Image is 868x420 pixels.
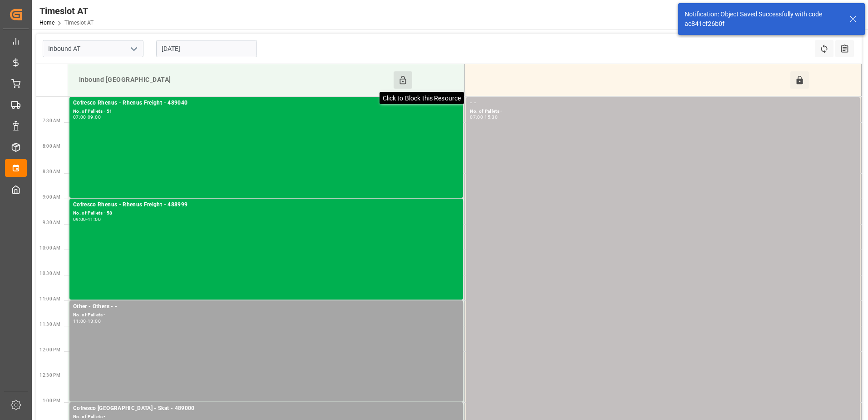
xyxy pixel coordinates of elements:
a: Home [39,20,54,26]
span: 9:30 AM [43,220,60,225]
div: 11:00 [73,319,86,323]
div: 07:00 [73,115,86,119]
input: DD.MM.YYYY [156,40,257,57]
span: 7:30 AM [43,118,60,123]
div: No. of Pallets - 58 [73,210,459,217]
span: 10:30 AM [39,271,60,276]
span: 9:00 AM [43,195,60,200]
span: 8:30 AM [43,169,60,174]
div: Other - Others - - [73,302,459,311]
span: 11:00 AM [39,296,60,301]
div: Cofresco Rhenus - Rhenus Freight - 489040 [73,99,459,108]
div: 09:00 [88,115,101,119]
div: - [86,319,88,323]
div: Inbound [GEOGRAPHIC_DATA] [75,71,394,89]
div: 09:00 [73,217,86,221]
span: 12:30 PM [39,373,60,378]
span: 1:00 PM [43,398,60,403]
div: Cofresco [GEOGRAPHIC_DATA] - Skat - 489000 [73,404,459,413]
div: 15:30 [484,115,498,119]
div: Notification: Object Saved Successfully with code ac841cf26b0f [685,10,841,29]
div: - [86,217,88,221]
div: - - [470,99,856,108]
div: - [483,115,484,119]
div: Timeslot AT [39,4,94,18]
div: 11:00 [88,217,101,221]
span: 10:00 AM [39,245,60,250]
button: open menu [127,42,140,56]
div: No. of Pallets - [73,311,459,319]
div: 07:00 [470,115,483,119]
div: Cofresco Rhenus - Rhenus Freight - 488999 [73,200,459,210]
span: 8:00 AM [43,144,60,149]
span: 11:30 AM [39,322,60,327]
div: No. of Pallets - [470,108,856,115]
input: Type to search/select [43,40,143,57]
div: 13:00 [88,319,101,323]
div: No. of Pallets - 51 [73,108,459,115]
span: 12:00 PM [39,347,60,352]
div: - [86,115,88,119]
